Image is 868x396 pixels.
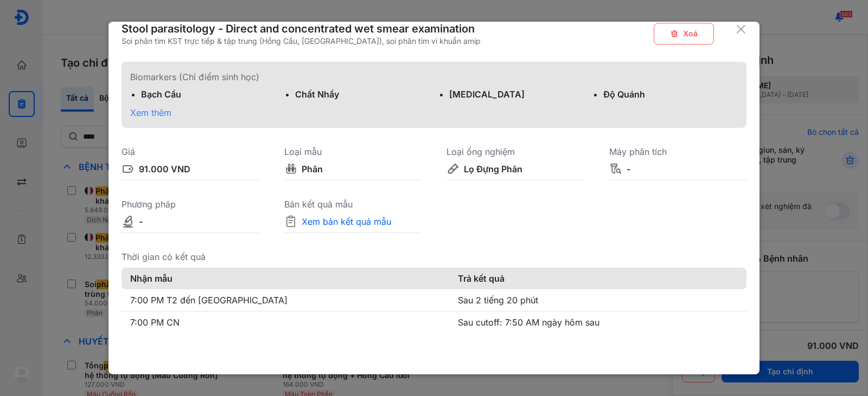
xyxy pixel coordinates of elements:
div: Máy phân tích [609,145,746,158]
span: Xem thêm [130,107,171,118]
div: 91.000 VND [139,163,190,176]
div: Soi phân tìm KST trực tiếp & tập trung (Hồng Cầu, [GEOGRAPHIC_DATA]), soi phân tìm vi khuẩn amip [122,36,481,46]
td: 7:00 PM CN [122,311,449,334]
div: - [627,163,630,176]
div: Xem bản kết quả mẫu [302,215,391,228]
div: Bạch Cầu [141,88,276,101]
div: Biomarkers (Chỉ điểm sinh học) [130,70,738,83]
div: Thời gian có kết quả [122,250,746,263]
div: Độ Quánh [603,88,738,101]
td: Sau 2 tiếng 20 phút [449,289,746,311]
div: Giá [122,145,259,158]
div: Phương pháp [122,198,259,211]
th: Nhận mẫu [122,268,449,289]
td: 7:00 PM T2 đến [GEOGRAPHIC_DATA] [122,289,449,311]
td: Sau cutoff: 7:50 AM ngày hôm sau [449,311,746,334]
th: Trả kết quả [449,268,746,289]
div: Phân [302,163,323,176]
div: Bản kết quả mẫu [284,198,422,211]
div: Loại ống nghiệm [446,145,584,158]
div: - [139,215,143,228]
button: Xoá [654,23,714,44]
div: Loại mẫu [284,145,422,158]
div: [MEDICAL_DATA] [449,88,584,101]
div: Lọ Đựng Phân [464,163,522,176]
div: Stool parasitology - Direct and concentrated wet smear examination [122,21,481,36]
div: Chất Nhầy [295,88,430,101]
